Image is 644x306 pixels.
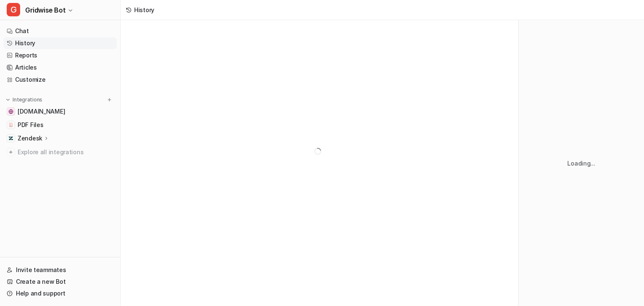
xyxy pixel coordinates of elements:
[18,107,65,116] span: [DOMAIN_NAME]
[7,3,20,16] span: G
[25,4,65,16] span: Gridwise Bot
[8,109,13,114] img: gridwise.io
[3,25,117,37] a: Chat
[3,106,117,117] a: gridwise.io[DOMAIN_NAME]
[8,122,13,127] img: PDF Files
[7,148,15,156] img: explore all integrations
[3,96,45,104] button: Integrations
[567,159,595,168] p: Loading...
[13,96,42,103] p: Integrations
[5,97,11,103] img: expand menu
[3,288,117,299] a: Help and support
[3,119,117,131] a: PDF FilesPDF Files
[134,5,154,14] div: History
[18,134,42,143] p: Zendesk
[3,276,117,288] a: Create a new Bot
[3,37,117,49] a: History
[3,146,117,158] a: Explore all integrations
[18,145,114,159] span: Explore all integrations
[3,62,117,73] a: Articles
[18,121,43,129] span: PDF Files
[8,136,13,141] img: Zendesk
[106,97,112,103] img: menu_add.svg
[3,49,117,61] a: Reports
[3,264,117,276] a: Invite teammates
[3,74,117,86] a: Customize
